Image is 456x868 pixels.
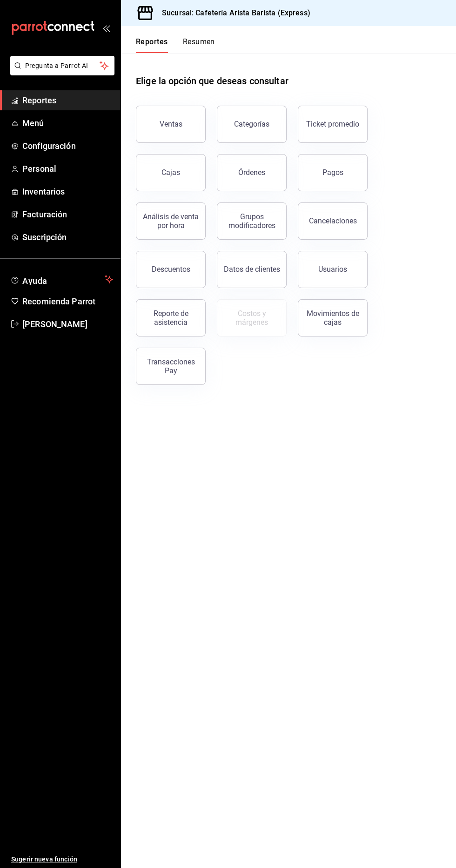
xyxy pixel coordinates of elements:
div: Datos de clientes [224,265,280,274]
div: Usuarios [318,265,347,274]
div: Ticket promedio [306,120,359,128]
span: Pregunta a Parrot AI [25,61,100,71]
button: Movimientos de cajas [298,299,368,336]
span: Sugerir nueva función [11,855,113,864]
button: Contrata inventarios para ver este reporte [217,299,287,336]
div: Costos y márgenes [223,309,281,327]
span: Menú [22,117,113,129]
div: Ventas [160,120,182,128]
h3: Sucursal: Cafetería Arista Barista (Express) [154,7,310,19]
div: Descuentos [152,265,190,274]
span: Recomienda Parrot [22,295,113,308]
div: Cajas [161,167,181,178]
span: Inventarios [22,185,113,198]
button: Descuentos [136,251,206,288]
button: Reporte de asistencia [136,299,206,336]
button: Análisis de venta por hora [136,202,206,240]
button: Ticket promedio [298,106,368,143]
div: Pagos [322,168,343,177]
a: Cajas [136,154,206,191]
span: Configuración [22,140,113,152]
button: Resumen [183,37,215,53]
span: Facturación [22,208,113,221]
div: Análisis de venta por hora [142,212,200,230]
span: Reportes [22,94,113,107]
button: Pagos [298,154,368,191]
button: Órdenes [217,154,287,191]
button: Transacciones Pay [136,348,206,385]
button: Ventas [136,106,206,143]
h1: Elige la opción que deseas consultar [136,74,288,88]
button: Categorías [217,106,287,143]
button: Cancelaciones [298,202,368,240]
button: open_drawer_menu [102,24,110,32]
span: Ayuda [22,274,101,285]
div: Movimientos de cajas [304,309,362,327]
div: Reporte de asistencia [142,309,200,327]
button: Datos de clientes [217,251,287,288]
div: Grupos modificadores [223,212,281,230]
span: [PERSON_NAME] [22,318,113,330]
div: Cancelaciones [309,216,357,225]
button: Reportes [136,37,168,53]
a: Pregunta a Parrot AI [7,67,114,77]
button: Grupos modificadores [217,202,287,240]
button: Pregunta a Parrot AI [10,56,114,75]
span: Suscripción [22,231,113,243]
div: navigation tabs [136,37,215,53]
button: Usuarios [298,251,368,288]
span: Personal [22,162,113,175]
div: Categorías [234,120,269,128]
div: Órdenes [238,168,265,177]
div: Transacciones Pay [142,357,200,375]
